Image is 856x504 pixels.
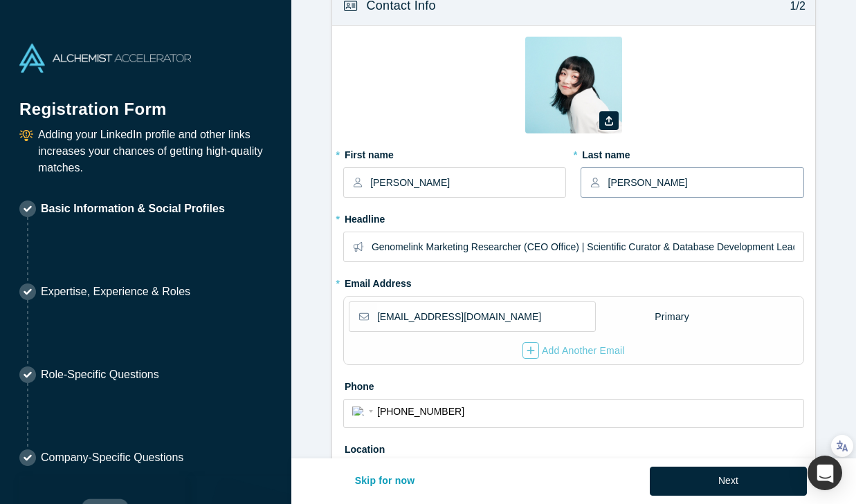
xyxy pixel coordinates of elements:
[522,342,625,359] div: Add Another Email
[38,127,272,176] p: Adding your LinkedIn profile and other links increases your chances of getting high-quality matches.
[650,467,807,496] button: Next
[343,375,804,394] label: Phone
[522,342,626,360] button: Add Another Email
[372,232,803,261] input: Partner, CEO
[41,200,225,217] p: Basic Information & Social Profiles
[343,272,412,291] label: Email Address
[41,283,190,300] p: Expertise, Experience & Roles
[19,82,272,122] h1: Registration Form
[581,143,803,162] label: Last name
[525,37,622,133] img: Profile user default
[340,467,430,496] button: Skip for now
[654,305,690,329] div: Primary
[343,207,804,227] label: Headline
[343,143,566,162] label: First name
[19,44,191,73] img: Alchemist Accelerator Logo
[41,366,159,383] p: Role-Specific Questions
